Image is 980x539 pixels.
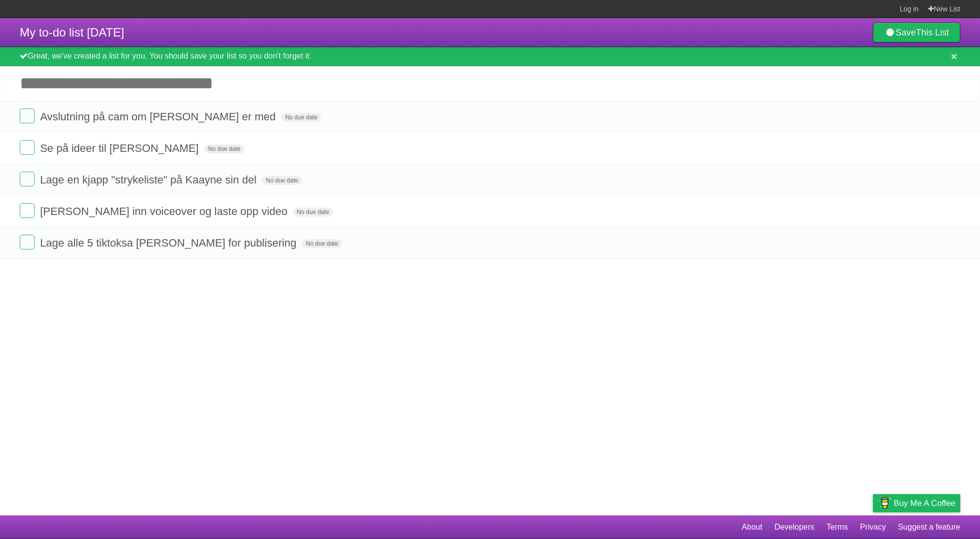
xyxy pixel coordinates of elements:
[40,205,290,217] span: [PERSON_NAME] inn voiceover og laste opp video
[827,518,848,537] a: Terms
[878,495,891,511] img: Buy me a coffee
[20,108,35,123] label: Done
[40,174,259,186] span: Lage en kjapp "strykeliste" på Kaayne sin del
[20,26,124,39] span: My to-do list [DATE]
[898,518,960,537] a: Suggest a feature
[873,23,960,42] a: SaveThis List
[281,113,321,122] span: No due date
[293,208,333,216] span: No due date
[742,518,762,537] a: About
[873,494,960,512] a: Buy me a coffee
[860,518,886,537] a: Privacy
[20,203,35,218] label: Done
[20,235,35,250] label: Done
[302,239,342,248] span: No due date
[774,518,814,537] a: Developers
[20,172,35,186] label: Done
[916,28,949,37] b: This List
[20,140,35,155] label: Done
[40,110,278,123] span: Avslutning på cam om [PERSON_NAME] er med
[204,144,244,153] span: No due date
[262,176,302,185] span: No due date
[894,495,955,512] span: Buy me a coffee
[40,237,299,249] span: Lage alle 5 tiktoksa [PERSON_NAME] for publisering
[40,142,201,154] span: Se på ideer til [PERSON_NAME]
